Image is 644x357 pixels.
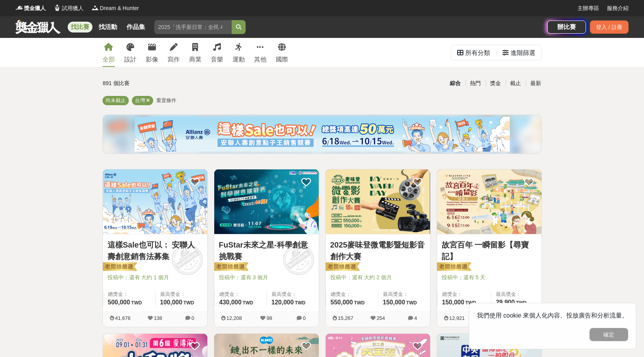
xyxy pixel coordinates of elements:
[589,328,628,341] button: 確定
[607,4,629,12] a: 服務介紹
[414,315,417,321] span: 4
[442,239,537,262] a: 故宮百年 一瞬留影【尋寶記】
[590,20,629,34] div: 登入 / 註冊
[442,290,486,298] span: 總獎金：
[276,55,288,64] div: 國際
[227,315,242,321] span: 12,208
[354,300,364,306] span: TWD
[449,315,465,321] span: 12,921
[124,55,137,64] div: 設計
[465,300,476,306] span: TWD
[219,290,262,298] span: 總獎金：
[102,38,115,67] a: 全部
[103,169,207,234] a: Cover Image
[547,20,586,34] a: 辦比賽
[442,299,465,306] span: 150,000
[100,4,139,12] span: Dream & Hunter
[383,290,425,298] span: 最高獎金：
[496,290,537,298] span: 最高獎金：
[331,290,373,298] span: 總獎金：
[160,299,183,306] span: 100,000
[156,97,176,103] span: 重置條件
[330,273,425,282] span: 投稿中：還有 大約 2 個月
[445,77,465,90] div: 綜合
[506,77,526,90] div: 截止
[219,299,242,306] span: 430,000
[232,55,245,64] div: 運動
[272,290,314,298] span: 最高獎金：
[577,4,599,12] a: 主辦專區
[437,169,542,234] a: Cover Image
[383,299,405,306] span: 150,000
[123,22,148,32] a: 作品集
[219,273,314,282] span: 投稿中：還有 3 個月
[406,300,417,306] span: TWD
[135,97,145,103] span: 台灣
[276,38,288,67] a: 國際
[108,239,203,262] a: 這樣Sale也可以： 安聯人壽創意銷售法募集
[526,77,546,90] div: 最新
[154,20,232,34] input: 2025「洗手新日常：全民 ALL IN」洗手歌全台徵選
[146,55,158,64] div: 影像
[232,38,245,67] a: 運動
[15,4,23,12] img: Logo
[103,169,207,234] img: Cover Image
[511,45,535,61] div: 進階篩選
[91,4,99,12] img: Logo
[214,169,319,234] a: Cover Image
[62,4,84,12] span: 試用獵人
[167,38,180,67] a: 寫作
[211,38,223,67] a: 音樂
[465,77,485,90] div: 熱門
[377,315,385,321] span: 254
[331,299,353,306] span: 550,000
[243,300,253,306] span: TWD
[108,273,203,282] span: 投稿中：還有 大約 1 個月
[254,55,266,64] div: 其他
[189,38,202,67] a: 商業
[219,239,314,262] a: FuStar未來之星-科學創意挑戰賽
[214,169,319,234] img: Cover Image
[272,299,294,306] span: 120,000
[131,300,142,306] span: TWD
[213,262,248,273] img: 老闆娘嚴選
[108,299,130,306] span: 500,000
[211,55,223,64] div: 音樂
[436,262,471,273] img: 老闆娘嚴選
[106,97,126,103] span: 尚未截止
[108,290,150,298] span: 總獎金：
[324,262,360,273] img: 老闆娘嚴選
[303,315,306,321] span: 0
[465,45,490,61] div: 所有分類
[15,4,46,12] a: Logo獎金獵人
[68,22,92,32] a: 找比賽
[338,315,354,321] span: 15,267
[295,300,305,306] span: TWD
[266,315,272,321] span: 98
[53,4,84,12] a: Logo試用獵人
[96,22,120,32] a: 找活動
[102,55,115,64] div: 全部
[191,315,194,321] span: 0
[477,312,628,319] span: 我們使用 cookie 來個人化內容、投放廣告和分析流量。
[146,38,158,67] a: 影像
[115,315,131,321] span: 41,676
[103,77,249,90] div: 891 個比賽
[189,55,202,64] div: 商業
[326,169,430,234] a: Cover Image
[91,4,139,12] a: LogoDream & Hunter
[496,299,515,306] span: 29,900
[485,77,506,90] div: 獎金
[254,38,266,67] a: 其他
[167,55,180,64] div: 寫作
[326,169,430,234] img: Cover Image
[183,300,194,306] span: TWD
[516,300,526,306] span: TWD
[124,38,137,67] a: 設計
[101,262,137,273] img: 老闆娘嚴選
[53,4,61,12] img: Logo
[160,290,203,298] span: 最高獎金：
[442,273,537,282] span: 投稿中：還有 5 天
[330,239,425,262] a: 2025麥味登微電影暨短影音創作大賽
